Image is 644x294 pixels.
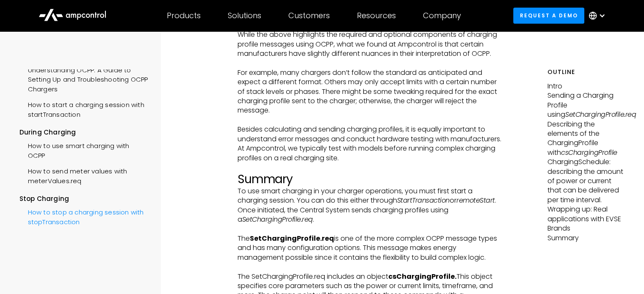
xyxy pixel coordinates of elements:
div: During Charging [19,128,148,137]
div: Products [167,11,201,20]
p: Summary [547,234,625,243]
div: Resources [357,11,396,20]
em: csChargingProfile [561,148,617,157]
p: Describing the elements of the ChargingProfile with [547,120,625,158]
em: remoteStart [456,195,495,205]
div: Stop Charging [19,194,148,203]
div: Company [423,11,461,20]
p: The is one of the more complex OCPP message types and has many configuration options. This messag... [238,234,503,262]
p: ‍ [238,262,503,272]
p: ‍ [238,115,503,125]
strong: SetChargingProfile.req [250,234,334,243]
div: Solutions [228,11,261,20]
p: Sending a Charging Profile using [547,91,625,119]
p: Intro [547,82,625,91]
div: Customers [288,11,330,20]
p: Besides calculating and sending charging profiles, it is equally important to understand error me... [238,125,503,163]
p: ‍ [238,58,503,68]
a: How to start a charging session with startTransaction [19,96,148,121]
p: To use smart charging in your charger operations, you must first start a charging session. You ca... [238,187,503,225]
em: SetChargingProfile.req [565,110,636,119]
p: ChargingSchedule: describing the amount of power or current that can be delivered per time interval. [547,157,625,205]
a: How to use smart charging with OCPP [19,137,148,162]
a: How to stop a charging session with stopTransaction [19,203,148,229]
p: Wrapping up: Real applications with EVSE Brands [547,205,625,233]
strong: csChargingProfile. [388,272,456,281]
p: For example, many chargers don’t follow the standard as anticipated and expect a different format... [238,68,503,115]
p: ‍ [238,163,503,172]
h5: Outline [547,68,625,77]
em: SetChargingProfile.req [242,214,313,224]
em: StartTransaction [397,195,450,205]
a: Request a demo [513,8,584,23]
a: Understanding OCPP: A Guide to Setting Up and Troubleshooting OCPP Chargers [19,61,148,96]
h2: Summary [238,172,503,187]
p: While the above highlights the required and optional components of charging profile messages usin... [238,30,503,58]
p: ‍ [238,225,503,234]
a: How to send meter values with meterValues.req [19,162,148,188]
